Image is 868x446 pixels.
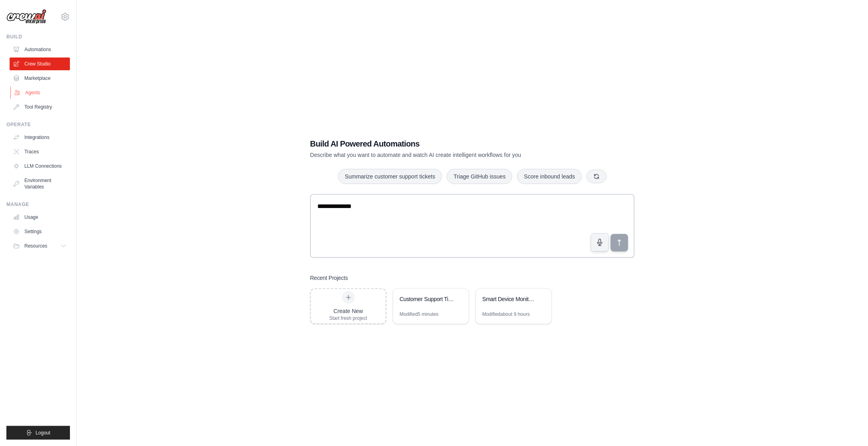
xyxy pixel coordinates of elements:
[36,430,50,436] span: Logout
[10,101,70,113] a: Tool Registry
[400,295,454,303] div: Customer Support Ticket Automation
[10,131,70,144] a: Integrations
[10,43,70,56] a: Automations
[482,311,530,317] div: Modified about 9 hours
[6,201,70,208] div: Manage
[329,307,367,315] div: Create New
[517,169,582,184] button: Score inbound leads
[338,169,442,184] button: Summarize customer support tickets
[24,243,47,249] span: Resources
[10,211,70,224] a: Usage
[10,86,71,99] a: Agents
[587,170,607,183] button: Get new suggestions
[482,295,537,303] div: Smart Device Monitoring System
[329,315,367,321] div: Start fresh project
[10,72,70,85] a: Marketplace
[6,121,70,128] div: Operate
[10,174,70,193] a: Environment Variables
[6,9,46,24] img: Logo
[10,57,70,70] a: Crew Studio
[10,240,70,252] button: Resources
[400,311,438,317] div: Modified 5 minutes
[10,160,70,172] a: LLM Connections
[6,426,70,440] button: Logout
[6,34,70,40] div: Build
[10,145,70,158] a: Traces
[310,274,348,282] h3: Recent Projects
[447,169,512,184] button: Triage GitHub issues
[591,233,609,252] button: Click to speak your automation idea
[310,151,579,159] p: Describe what you want to automate and watch AI create intelligent workflows for you
[310,138,579,149] h1: Build AI Powered Automations
[10,225,70,238] a: Settings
